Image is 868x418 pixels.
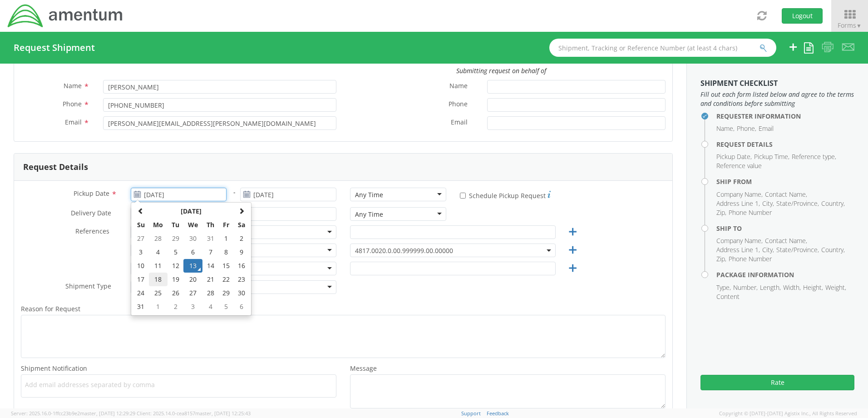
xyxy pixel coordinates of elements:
[202,286,218,300] td: 28
[63,100,82,108] span: Phone
[218,273,234,286] td: 22
[133,218,149,232] th: Su
[716,225,854,232] h4: Ship To
[762,199,774,208] li: City
[729,208,772,217] li: Phone Number
[803,283,823,292] li: Height
[137,410,251,417] span: Client: 2025.14.0-cea8157
[737,124,756,133] li: Phone
[133,259,149,273] td: 10
[168,232,183,245] td: 29
[133,273,149,286] td: 17
[218,245,234,259] td: 8
[202,245,218,259] td: 7
[733,283,758,292] li: Number
[183,232,202,245] td: 30
[149,245,168,259] td: 4
[14,43,95,53] h4: Request Shipment
[838,21,862,30] span: Forms
[74,189,109,198] span: Pickup Date
[350,244,556,257] span: 4817.0020.0.00.999999.00.00000
[202,259,218,273] td: 14
[449,81,468,92] span: Name
[168,286,183,300] td: 26
[821,245,845,254] li: Country
[11,410,135,417] span: Server: 2025.16.0-1ffcc23b9e2
[133,232,149,245] td: 27
[716,283,731,292] li: Type
[549,39,776,57] input: Shipment, Tracking or Reference Number (at least 4 chars)
[234,232,249,245] td: 2
[716,199,760,208] li: Address Line 1
[792,152,836,161] li: Reference type
[218,286,234,300] td: 29
[149,259,168,273] td: 11
[355,190,383,199] div: Any Time
[700,90,854,108] span: Fill out each form listed below and agree to the terms and conditions before submitting
[716,254,726,264] li: Zip
[234,286,249,300] td: 30
[350,364,377,373] span: Message
[716,292,740,301] li: Content
[783,283,801,292] li: Width
[234,273,249,286] td: 23
[23,163,88,172] h3: Request Details
[460,193,466,199] input: Schedule Pickup Request
[754,152,789,161] li: Pickup Time
[149,232,168,245] td: 28
[716,271,854,278] h4: Package Information
[133,286,149,300] td: 24
[716,141,854,148] h4: Request Details
[234,245,249,259] td: 9
[149,286,168,300] td: 25
[355,246,551,255] span: 4817.0020.0.00.999999.00.00000
[202,273,218,286] td: 21
[65,118,82,126] span: Email
[25,380,332,389] span: Add email addresses separated by comma
[168,273,183,286] td: 19
[168,259,183,273] td: 12
[821,199,845,208] li: Country
[234,218,249,232] th: Sa
[149,273,168,286] td: 18
[218,300,234,313] td: 5
[80,410,135,417] span: master, [DATE] 12:29:29
[21,304,80,313] span: Reason for Request
[202,300,218,313] td: 4
[460,189,551,200] label: Schedule Pickup Request
[856,22,862,30] span: ▼
[762,245,774,254] li: City
[234,259,249,273] td: 16
[716,236,763,245] li: Company Name
[765,190,807,199] li: Contact Name
[456,66,546,75] i: Submitting request on behalf of
[218,259,234,273] td: 15
[716,190,763,199] li: Company Name
[776,199,819,208] li: State/Province
[149,204,234,218] th: Select Month
[716,245,760,254] li: Address Line 1
[218,218,234,232] th: Fr
[202,218,218,232] th: Th
[183,218,202,232] th: We
[195,410,251,417] span: master, [DATE] 12:25:43
[782,8,823,24] button: Logout
[700,80,854,88] h3: Shipment Checklist
[234,300,249,313] td: 6
[71,209,111,219] span: Delivery Date
[168,300,183,313] td: 2
[168,245,183,259] td: 5
[64,81,82,90] span: Name
[759,124,774,133] li: Email
[765,236,807,245] li: Contact Name
[719,410,857,417] span: Copyright © [DATE]-[DATE] Agistix Inc., All Rights Reserved
[202,232,218,245] td: 31
[138,208,144,214] span: Previous Month
[149,300,168,313] td: 1
[716,178,854,185] h4: Ship From
[716,208,726,217] li: Zip
[183,259,202,273] td: 13
[65,282,111,292] span: Shipment Type
[487,410,509,417] a: Feedback
[133,300,149,313] td: 31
